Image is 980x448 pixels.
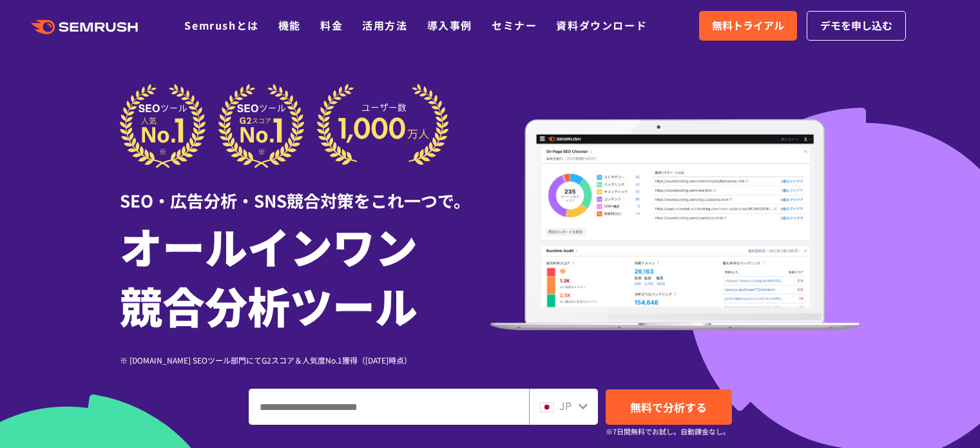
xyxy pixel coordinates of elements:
a: 資料ダウンロード [556,17,647,33]
h1: オールインワン 競合分析ツール [120,216,490,335]
input: ドメイン、キーワードまたはURLを入力してください [249,389,528,424]
span: 無料で分析する [630,399,707,415]
a: 機能 [278,17,301,33]
a: 無料トライアル [699,11,797,41]
div: ※ [DOMAIN_NAME] SEOツール部門にてG2スコア＆人気度No.1獲得（[DATE]時点） [120,354,490,366]
span: 無料トライアル [712,17,784,34]
a: 導入事例 [427,17,472,33]
div: SEO・広告分析・SNS競合対策をこれ一つで。 [120,168,490,213]
a: 料金 [320,17,343,33]
span: JP [559,398,572,413]
a: セミナー [492,17,537,33]
span: デモを申し込む [820,17,892,34]
a: デモを申し込む [807,11,906,41]
a: 無料で分析する [606,389,732,425]
small: ※7日間無料でお試し。自動課金なし。 [606,425,730,438]
a: Semrushとは [184,17,258,33]
a: 活用方法 [362,17,407,33]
